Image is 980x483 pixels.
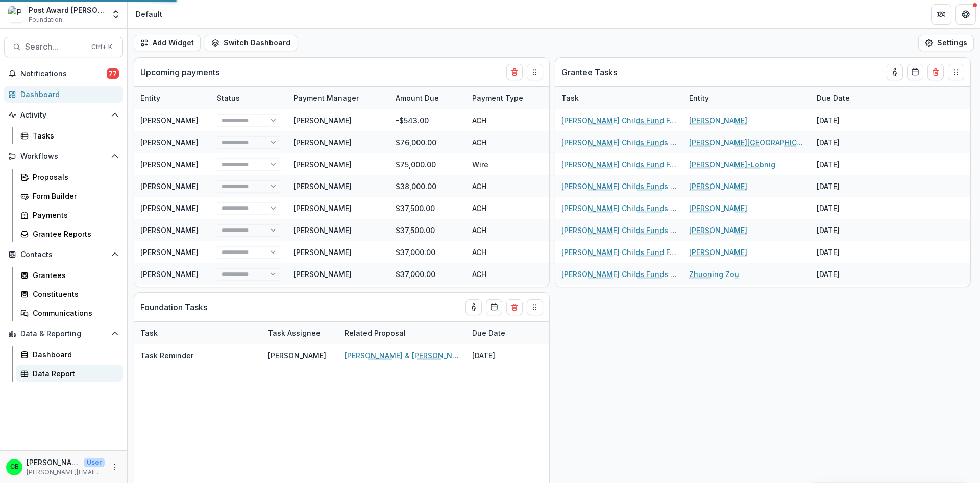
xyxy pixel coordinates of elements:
button: Partners [931,4,951,25]
div: Grantees [33,270,115,281]
div: Payment Type [466,87,543,109]
div: [DATE] [543,153,619,175]
p: Foundation Tasks [140,301,207,313]
div: Entity [134,87,211,109]
div: Task [134,322,262,344]
a: [PERSON_NAME] Childs Funds Fellow’s Annual Progress Report [561,181,677,192]
div: Task Assignee [262,322,338,344]
div: [DATE] [543,219,619,241]
a: [PERSON_NAME] [140,204,199,213]
div: ACH [466,219,543,241]
div: Due Date [466,322,543,344]
div: ACH [466,131,543,153]
div: $37,500.00 [389,197,466,219]
div: Proposals [33,172,115,182]
img: Post Award Jane Coffin Childs Memorial Fund [8,6,24,22]
a: [PERSON_NAME] [689,181,747,192]
div: ACH [466,285,543,307]
a: Dashboard [16,346,123,363]
div: Status [211,87,287,109]
div: Entity [134,93,166,103]
div: $37,500.00 [389,219,466,241]
a: [PERSON_NAME][GEOGRAPHIC_DATA][PERSON_NAME] [689,137,804,148]
div: Task [134,328,164,338]
div: [DATE] [811,263,887,285]
div: ACH [466,109,543,131]
div: [DATE] [811,153,887,175]
div: Due Date [543,93,588,103]
div: Ctrl + K [89,41,114,53]
div: ACH [466,175,543,197]
a: Grantee Reports [16,225,123,242]
div: [PERSON_NAME] [293,247,352,258]
button: Delete card [927,64,944,80]
p: Upcoming payments [140,66,219,78]
a: [PERSON_NAME] [689,247,747,258]
span: Data & Reporting [20,330,107,338]
div: Christina Bruno [10,464,19,470]
div: Task [555,87,683,109]
div: Dashboard [33,349,115,360]
div: Payment Manager [287,87,389,109]
a: [PERSON_NAME] [140,160,199,169]
a: Payments [16,206,123,223]
span: Search... [25,42,85,52]
a: Constituents [16,286,123,303]
div: Constituents [33,289,115,300]
p: User [84,458,105,467]
button: toggle-assigned-to-me [465,299,482,315]
div: Payment Type [466,93,529,103]
div: [PERSON_NAME] [293,203,352,214]
a: Proposals [16,169,123,186]
p: [PERSON_NAME][EMAIL_ADDRESS][PERSON_NAME][DOMAIN_NAME] [27,468,105,477]
p: [PERSON_NAME] [27,457,80,468]
a: [PERSON_NAME] [140,116,199,125]
div: [PERSON_NAME] [293,269,352,280]
div: [PERSON_NAME] [268,350,326,361]
div: Due Date [543,87,619,109]
a: [PERSON_NAME] Childs Funds Fellow’s Annual Progress Report [561,269,677,280]
button: Open Data & Reporting [4,326,123,342]
button: Open Contacts [4,246,123,263]
div: Payment Manager [287,93,365,103]
a: Grantees [16,267,123,284]
div: Form Builder [33,191,115,201]
p: Task Reminder [140,350,193,361]
div: $37,000.00 [389,263,466,285]
button: Calendar [907,64,923,80]
button: Open entity switcher [109,4,123,25]
div: Payments [33,210,115,220]
a: [PERSON_NAME] Childs Fund Fellowship Award Financial Expenditure Report [561,247,677,258]
button: Delete card [506,299,523,315]
div: Post Award [PERSON_NAME] Childs Memorial Fund [29,5,105,15]
button: Calendar [486,299,502,315]
div: Wire [466,153,543,175]
div: Due Date [811,87,887,109]
div: Entity [683,87,811,109]
div: [DATE] [811,241,887,263]
div: Default [136,9,162,19]
div: [DATE] [811,175,887,197]
div: [PERSON_NAME] [293,137,352,148]
button: Search... [4,37,123,57]
div: Entity [683,93,715,103]
button: Switch Dashboard [205,35,297,51]
a: Form Builder [16,188,123,204]
a: Data Report [16,365,123,382]
div: Related Proposal [338,322,466,344]
div: Amount Due [389,93,445,103]
div: [DATE] [811,197,887,219]
div: Status [211,93,246,103]
div: Grantee Reports [33,228,115,239]
div: ACH [466,263,543,285]
span: 77 [107,68,119,79]
a: [PERSON_NAME] [140,270,199,279]
button: Drag [527,299,543,315]
span: Notifications [20,70,107,78]
button: Settings [918,35,974,51]
div: [DATE] [543,241,619,263]
button: Get Help [955,4,976,25]
a: [PERSON_NAME] [689,225,747,236]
